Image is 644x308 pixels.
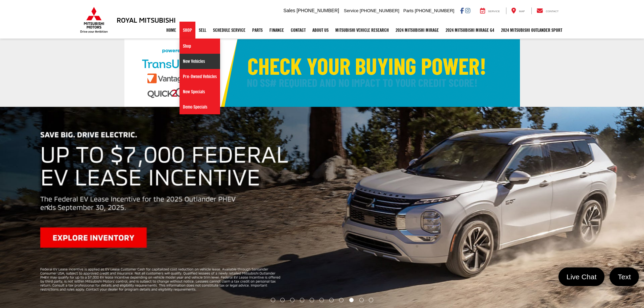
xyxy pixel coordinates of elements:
a: Contact [531,7,564,14]
li: Go to slide number 9. [349,298,354,302]
li: Go to slide number 5. [310,298,314,302]
a: 2024 Mitsubishi Outlander SPORT [498,22,566,39]
span: Parts [403,8,413,13]
span: Map [519,10,525,13]
a: Pre-Owned Vehicles [180,69,220,84]
li: Go to slide number 6. [319,298,324,302]
a: 2024 Mitsubishi Mirage G4 [442,22,498,39]
span: Service [344,8,358,13]
a: Mitsubishi Vehicle Research [332,22,392,39]
a: Service [475,7,505,14]
li: Go to slide number 3. [290,298,294,302]
li: Go to slide number 8. [339,298,343,302]
a: Live Chat [558,267,605,286]
a: Home [163,22,180,39]
a: Sell [195,22,210,39]
span: [PHONE_NUMBER] [360,8,399,13]
a: Text [610,267,639,286]
img: Mitsubishi [79,7,109,33]
span: [PHONE_NUMBER] [415,8,454,13]
a: Demo Specials [180,99,220,114]
a: Parts: Opens in a new tab [249,22,266,39]
span: Live Chat [563,272,600,281]
span: Contact [546,10,558,13]
li: Go to slide number 7. [329,298,334,302]
a: Instagram: Click to visit our Instagram page [465,8,470,13]
h3: Royal Mitsubishi [117,16,176,24]
li: Go to slide number 1. [271,298,275,302]
a: Shop [180,39,220,54]
a: Facebook: Click to visit our Facebook page [460,8,464,13]
span: Service [488,10,500,13]
li: Go to slide number 4. [300,298,304,302]
img: Check Your Buying Power [124,39,520,107]
a: About Us [309,22,332,39]
a: Finance [266,22,287,39]
a: Contact [287,22,309,39]
span: Text [614,272,634,281]
a: 2024 Mitsubishi Mirage [392,22,442,39]
a: Shop [180,22,195,39]
a: Schedule Service: Opens in a new tab [210,22,249,39]
span: Sales [283,8,295,13]
a: New Specials [180,84,220,99]
span: [PHONE_NUMBER] [296,8,339,13]
li: Go to slide number 11. [369,298,373,302]
li: Go to slide number 2. [280,298,285,302]
a: Map [506,7,530,14]
li: Go to slide number 10. [359,298,364,302]
button: Click to view next picture. [547,120,644,294]
a: New Vehicles [180,54,220,69]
